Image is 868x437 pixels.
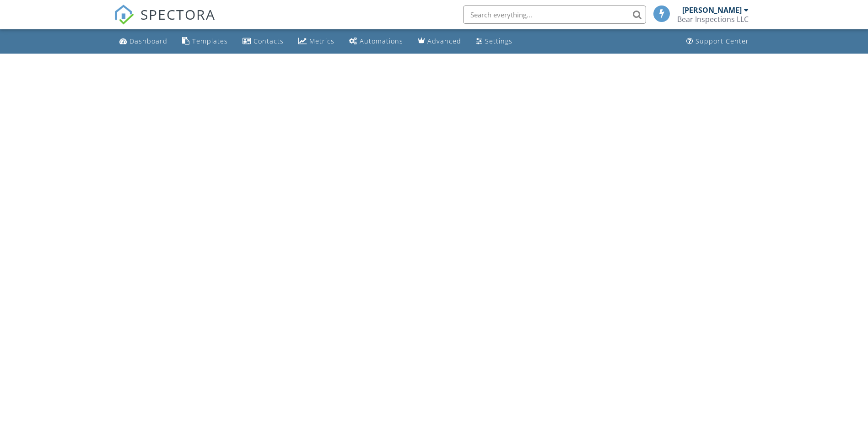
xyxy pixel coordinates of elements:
[140,5,216,24] span: SPECTORA
[682,5,742,15] div: [PERSON_NAME]
[116,33,171,50] a: Dashboard
[253,37,284,45] div: Contacts
[472,33,516,50] a: Settings
[345,33,407,50] a: Automations (Basic)
[309,37,334,45] div: Metrics
[677,15,749,24] div: Bear Inspections LLC
[239,33,287,50] a: Contacts
[427,37,461,45] div: Advanced
[414,33,465,50] a: Advanced
[463,5,646,24] input: Search everything...
[360,37,403,45] div: Automations
[295,33,338,50] a: Metrics
[192,37,228,45] div: Templates
[683,33,753,50] a: Support Center
[114,5,134,25] img: The Best Home Inspection Software - Spectora
[695,37,749,45] div: Support Center
[129,37,167,45] div: Dashboard
[178,33,232,50] a: Templates
[114,12,216,32] a: SPECTORA
[485,37,512,45] div: Settings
